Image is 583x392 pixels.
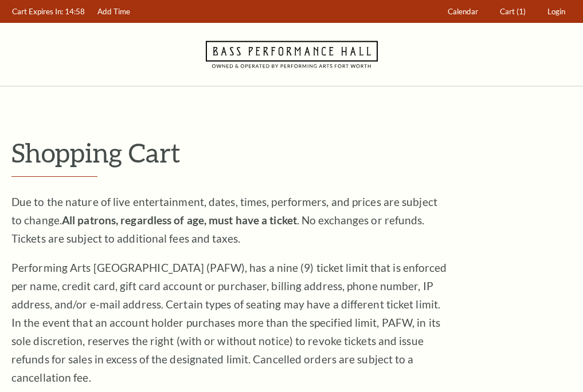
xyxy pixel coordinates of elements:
[92,1,136,23] a: Add Time
[11,138,572,167] p: Shopping Cart
[443,1,484,23] a: Calendar
[11,259,447,387] p: Performing Arts [GEOGRAPHIC_DATA] (PAFW), has a nine (9) ticket limit that is enforced per name, ...
[65,7,85,16] span: 14:58
[11,195,437,245] span: Due to the nature of live entertainment, dates, times, performers, and prices are subject to chan...
[517,7,526,16] span: (1)
[495,1,531,23] a: Cart (1)
[448,7,478,16] span: Calendar
[542,1,571,23] a: Login
[500,7,515,16] span: Cart
[12,7,63,16] span: Cart Expires In:
[62,213,297,227] strong: All patrons, regardless of age, must have a ticket
[547,7,565,16] span: Login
